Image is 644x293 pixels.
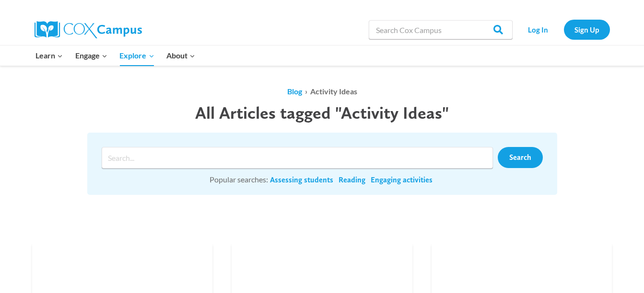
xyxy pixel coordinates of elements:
[517,20,610,39] nav: Secondary Navigation
[35,21,142,38] img: Cox Campus
[30,45,201,66] nav: Primary Navigation
[371,175,433,185] a: Engaging activities
[498,147,543,168] a: Search
[210,175,268,184] span: Popular searches:
[339,175,365,185] a: Reading
[102,147,498,169] form: Search form
[369,20,513,39] input: Search Cox Campus
[30,45,70,66] button: Child menu of Learn
[270,175,333,185] a: Assessing students
[310,87,357,96] span: Activity Ideas
[195,102,449,123] span: All Articles tagged "Activity Ideas"
[509,153,531,162] span: Search
[87,85,557,98] ol: ›
[517,20,559,39] a: Log In
[160,45,201,66] button: Child menu of About
[69,45,114,66] button: Child menu of Engage
[287,87,302,96] a: Blog
[102,147,493,169] input: Search input
[114,45,161,66] button: Child menu of Explore
[564,20,610,39] a: Sign Up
